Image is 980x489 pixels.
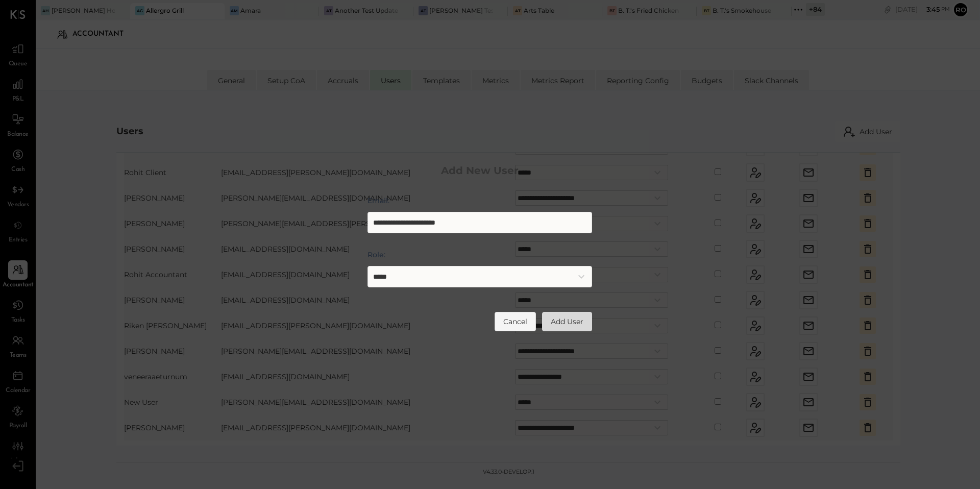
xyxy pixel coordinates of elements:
[352,142,607,347] div: Add User Modal
[367,158,592,183] h2: Add New User
[367,195,592,206] label: Email:
[495,312,536,331] button: Cancel
[367,250,592,260] label: Role:
[542,312,592,331] button: Add User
